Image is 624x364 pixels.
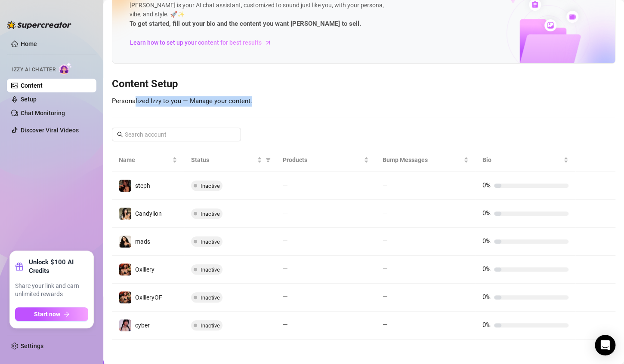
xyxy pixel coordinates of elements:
span: Inactive [201,322,220,329]
span: Share your link and earn unlimited rewards [15,282,88,299]
span: — [283,293,288,301]
span: Inactive [201,294,220,301]
span: steph [135,182,150,189]
span: Status [191,155,255,165]
span: Inactive [201,239,220,245]
span: — [383,209,388,217]
img: cyber [119,319,131,331]
a: Settings [21,343,43,349]
h3: Content Setup [112,77,615,91]
span: 0% [482,237,491,245]
img: Candylion [119,208,131,220]
th: Products [276,148,376,172]
a: Learn how to set up your content for best results [130,36,278,49]
span: 0% [482,293,491,301]
span: arrow-right [64,311,70,317]
span: Products [283,155,362,165]
span: filter [266,157,271,162]
div: [PERSON_NAME] is your AI chat assistant, customized to sound just like you, with your persona, vi... [130,1,388,29]
a: Content [21,82,43,89]
button: Start nowarrow-right [15,307,88,321]
span: Candylion [135,210,162,217]
a: Home [21,40,37,47]
th: Bio [476,148,575,172]
strong: Unlock $100 AI Credits [29,258,88,275]
span: 0% [482,181,491,189]
span: Bio [482,155,562,165]
a: Setup [21,96,37,103]
span: — [283,265,288,273]
img: logo-BBDzfeDw.svg [7,21,71,29]
span: gift [15,262,24,271]
span: search [117,132,123,138]
img: Oxillery [119,263,131,275]
span: mads [135,238,150,245]
span: 0% [482,321,491,329]
span: Izzy AI Chatter [12,66,56,74]
img: AI Chatter [59,62,72,75]
img: steph [119,180,131,192]
span: — [283,321,288,329]
span: — [383,265,388,273]
img: mads [119,236,131,248]
span: 0% [482,265,491,273]
span: Personalized Izzy to you — Manage your content. [112,97,252,105]
span: cyber [135,322,150,329]
span: OxilleryOF [135,294,162,301]
span: — [383,321,388,329]
span: Inactive [201,211,220,217]
span: 0% [482,209,491,217]
span: Oxillery [135,266,154,273]
span: — [383,237,388,245]
img: OxilleryOF [119,291,131,303]
input: Search account [125,130,229,139]
span: filter [264,153,272,166]
th: Status [184,148,276,172]
a: Discover Viral Videos [21,127,79,134]
strong: To get started, fill out your bio and the content you want [PERSON_NAME] to sell. [130,20,361,28]
span: Learn how to set up your content for best results [130,38,262,47]
span: — [283,237,288,245]
span: — [383,181,388,189]
span: arrow-right [264,38,272,47]
th: Bump Messages [376,148,476,172]
div: Open Intercom Messenger [595,335,615,355]
span: — [283,209,288,217]
span: Start now [34,311,60,318]
span: Bump Messages [383,155,462,165]
span: Name [119,155,170,165]
a: Chat Monitoring [21,110,65,116]
span: — [383,293,388,301]
th: Name [112,148,184,172]
span: — [283,181,288,189]
span: Inactive [201,266,220,273]
span: Inactive [201,183,220,189]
